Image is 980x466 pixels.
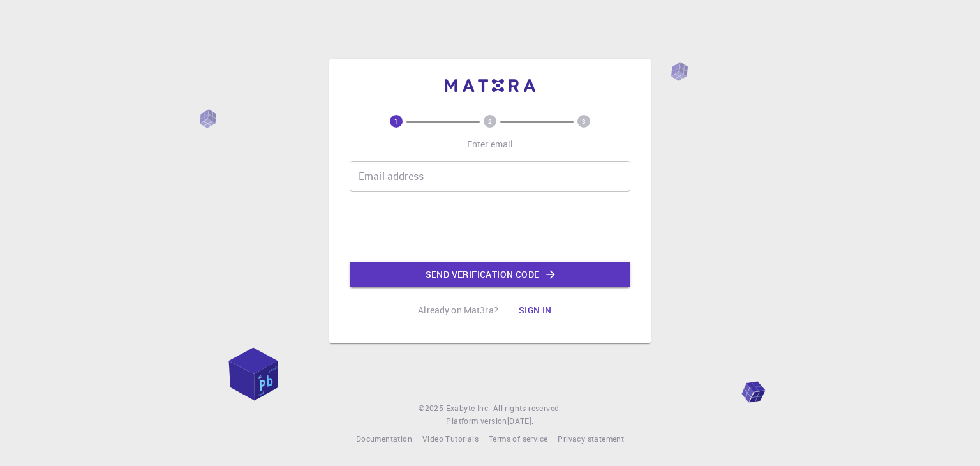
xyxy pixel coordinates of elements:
button: Send verification code [350,262,630,287]
span: © 2025 [419,402,445,415]
a: Video Tutorials [422,433,479,446]
span: Exabyte Inc. [446,403,491,413]
a: [DATE]. [507,415,534,428]
button: Sign in [509,297,562,323]
iframe: reCAPTCHA [393,202,587,252]
p: Enter email [467,138,514,151]
span: Terms of service [489,433,547,444]
span: Privacy statement [558,433,624,444]
text: 3 [582,117,586,126]
a: Exabyte Inc. [446,402,491,415]
p: Already on Mat3ra? [418,304,498,317]
span: All rights reserved. [493,402,561,415]
a: Documentation [356,433,412,446]
a: Terms of service [489,433,547,446]
span: [DATE] . [507,416,534,426]
text: 2 [488,117,492,126]
a: Privacy statement [558,433,624,446]
span: Documentation [356,433,412,444]
text: 1 [394,117,398,126]
span: Platform version [446,415,507,428]
span: Video Tutorials [422,433,479,444]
